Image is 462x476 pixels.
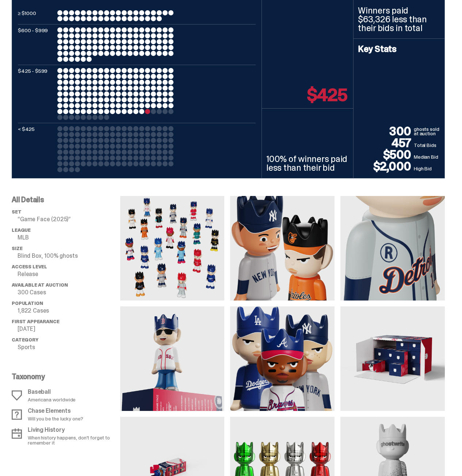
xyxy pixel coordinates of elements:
[28,427,116,433] p: Living History
[18,216,120,222] p: “Game Face (2025)”
[120,196,225,301] img: media gallery image
[12,196,120,203] p: All Details
[28,416,83,421] p: Will you be the lucky one?
[18,253,120,259] p: Blind Box, 100% ghosts
[12,282,68,288] span: Available at Auction
[358,6,440,33] p: Winners paid $63,326 less than their bids in total
[414,141,440,149] p: Total Bids
[414,127,440,137] p: ghosts sold at auction
[358,45,440,53] h4: Key Stats
[12,373,116,380] p: Taxonomy
[18,27,54,62] p: $600 - $999
[18,235,120,241] p: MLB
[340,306,445,411] img: media gallery image
[18,308,120,314] p: 1,822 Cases
[358,125,414,137] p: 300
[28,397,76,402] p: Americana worldwide
[230,196,335,301] img: media gallery image
[28,435,116,445] p: When history happens, don't forget to remember it
[18,326,120,332] p: [DATE]
[358,137,414,149] p: 457
[12,245,22,252] span: Size
[28,408,83,414] p: Chase Elements
[358,160,414,172] p: $2,000
[12,264,47,270] span: Access Level
[18,271,120,277] p: Release
[414,165,440,172] p: High Bid
[18,126,54,172] p: < $425
[28,389,76,395] p: Baseball
[12,209,22,215] span: set
[18,344,120,350] p: Sports
[307,86,347,104] p: $425
[18,10,54,21] p: ≥ $1000
[12,300,43,306] span: Population
[230,306,335,411] img: media gallery image
[12,227,31,233] span: League
[120,306,225,411] img: media gallery image
[340,196,445,301] img: media gallery image
[414,153,440,160] p: Median Bid
[12,318,59,325] span: First Appearance
[18,68,54,120] p: $425 - $599
[12,337,38,343] span: Category
[358,149,414,160] p: $500
[18,290,120,295] p: 300 Cases
[266,155,349,172] p: 100% of winners paid less than their bid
